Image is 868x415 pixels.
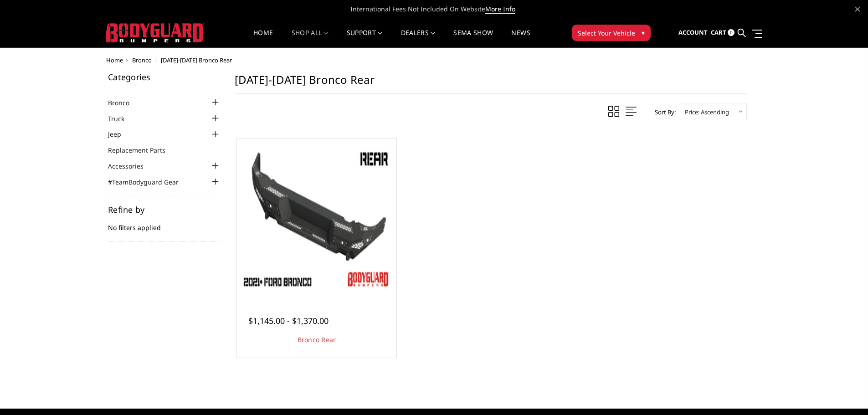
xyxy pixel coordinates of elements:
a: Bronco Rear [298,335,336,344]
a: More Info [485,5,515,14]
a: Bronco Rear Shown with optional bolt-on end caps [239,141,394,296]
a: SEMA Show [453,30,493,47]
a: Replacement Parts [108,145,177,155]
a: Cart 0 [711,20,734,45]
a: Account [678,20,708,45]
h5: Categories [108,73,221,81]
span: 0 [728,29,734,36]
img: BODYGUARD BUMPERS [106,23,204,42]
span: Select Your Vehicle [578,28,635,38]
a: #TeamBodyguard Gear [108,177,190,187]
a: Accessories [108,161,155,171]
a: Bronco [132,56,152,64]
span: ▾ [642,28,645,37]
a: Dealers [401,30,436,47]
button: Select Your Vehicle [572,25,651,41]
div: No filters applied [108,205,221,242]
a: Jeep [108,129,133,139]
a: Truck [108,114,136,123]
span: $1,145.00 - $1,370.00 [248,315,329,326]
h1: [DATE]-[DATE] Bronco Rear [235,73,747,94]
span: [DATE]-[DATE] Bronco Rear [161,56,232,64]
h5: Refine by [108,205,221,214]
a: Home [106,56,123,64]
a: Bronco [108,98,141,108]
a: Support [347,30,383,47]
span: Cart [711,28,726,36]
a: Home [253,30,273,47]
a: shop all [292,30,329,47]
label: Sort By: [650,105,676,119]
span: Account [678,28,708,36]
a: News [511,30,530,47]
